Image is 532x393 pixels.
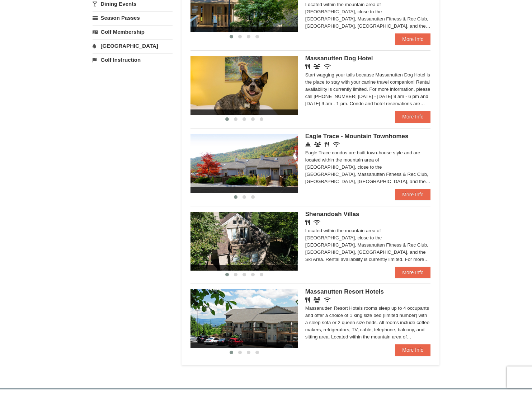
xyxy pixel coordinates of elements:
i: Restaurant [305,220,310,225]
div: Eagle Trace condos are built town-house style and are located within the mountain area of [GEOGRA... [305,149,431,185]
a: More Info [395,344,430,356]
i: Wireless Internet (free) [314,220,320,225]
a: Golf Instruction [93,53,173,66]
i: Restaurant [325,142,329,147]
a: More Info [395,267,430,278]
a: More Info [395,33,430,45]
i: Conference Facilities [314,142,321,147]
i: Banquet Facilities [314,297,320,303]
i: Concierge Desk [305,142,311,147]
i: Restaurant [305,64,310,69]
div: Start wagging your tails because Massanutten Dog Hotel is the place to stay with your canine trav... [305,71,431,107]
div: Massanutten Resort Hotels rooms sleep up to 4 occupants and offer a choice of 1 king size bed (li... [305,305,431,341]
span: Shenandoah Villas [305,211,359,217]
i: Banquet Facilities [314,64,320,69]
span: Eagle Trace - Mountain Townhomes [305,133,409,140]
a: More Info [395,111,430,122]
span: Massanutten Resort Hotels [305,288,384,295]
i: Wireless Internet (free) [324,64,331,69]
a: [GEOGRAPHIC_DATA] [93,39,173,52]
a: More Info [395,189,430,200]
span: Massanutten Dog Hotel [305,55,373,62]
a: Golf Membership [93,25,173,38]
a: Season Passes [93,11,173,24]
i: Wireless Internet (free) [333,142,340,147]
i: Restaurant [305,297,310,303]
i: Wireless Internet (free) [324,297,331,303]
div: Located within the mountain area of [GEOGRAPHIC_DATA], close to the [GEOGRAPHIC_DATA], Massanutte... [305,227,431,263]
